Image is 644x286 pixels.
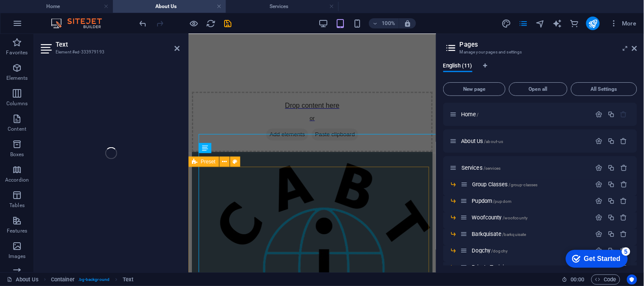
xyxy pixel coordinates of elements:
[7,275,39,285] a: Click to cancel selection. Double-click to open Pages
[586,17,600,30] button: publish
[509,182,538,187] span: /group-classes
[123,95,170,107] span: Paste clipboard
[470,264,591,270] div: Private Training/private-training
[512,265,542,270] span: /private-training
[569,18,579,28] button: commerce
[535,19,545,28] i: Navigator
[503,216,529,220] span: /woofcounty
[621,181,628,188] div: Remove
[223,19,233,28] i: Save (Ctrl+S)
[138,18,148,28] button: undo
[552,18,562,28] button: text_generator
[189,18,199,28] button: Click here to leave preview mode and continue editing
[78,95,120,107] span: Add elements
[447,87,502,92] span: New page
[470,248,591,253] div: Dogchy/dogchy
[443,82,506,96] button: New page
[588,19,598,28] i: Publish
[459,112,591,117] div: Home/
[627,275,637,285] button: Usercentrics
[621,230,628,238] div: Remove
[595,275,616,285] span: Code
[470,182,591,187] div: Group Classes/group-classes
[201,159,216,164] span: Preset
[472,214,528,221] span: Click to open page
[78,275,110,285] span: . bg-background
[608,214,615,221] div: Duplicate
[492,249,508,253] span: /dogchy
[596,137,603,145] div: Settings
[461,165,501,171] span: Services
[470,198,591,204] div: Pupdom/pupdom
[621,137,628,145] div: Remove
[3,58,244,118] div: Drop content here
[460,41,637,48] h2: Pages
[206,19,216,28] i: Reload page
[513,87,564,92] span: Open all
[552,19,562,28] i: AI Writer
[503,232,527,237] span: /barkquisate
[459,138,591,144] div: About Us/about-us
[501,19,511,28] i: Design (Ctrl+Alt+Y)
[6,100,28,107] p: Columns
[443,63,637,79] div: Language Tabs
[571,275,584,285] span: 00 00
[484,139,503,144] span: /about-us
[472,231,526,237] span: Click to open page
[577,276,578,283] span: :
[509,82,568,96] button: Open all
[223,18,233,28] button: save
[443,61,472,73] span: English (11)
[461,138,503,144] span: About Us
[138,19,148,28] i: Undo: Change text (Ctrl+Z)
[621,111,628,118] div: The startpage cannot be deleted
[8,253,26,260] p: Images
[596,164,603,171] div: Settings
[608,137,615,145] div: Duplicate
[493,199,512,204] span: /pupdom
[575,87,633,92] span: All Settings
[501,18,512,28] button: design
[8,126,26,132] p: Content
[596,230,603,238] div: Settings
[596,181,603,188] div: Settings
[6,49,28,56] p: Favorites
[621,214,628,221] div: Remove
[51,275,75,285] span: Click to select. Double-click to edit
[470,215,591,220] div: Woofcounty/woofcounty
[123,275,133,285] span: Click to select. Double-click to edit
[571,82,637,96] button: All Settings
[206,18,216,28] button: reload
[25,9,62,17] div: Get Started
[7,227,27,234] p: Features
[461,111,479,118] span: Click to open page
[484,166,501,171] span: /services
[607,17,640,30] button: More
[49,18,112,28] img: Editor Logo
[7,4,69,22] div: Get Started 5 items remaining, 0% complete
[535,18,546,28] button: navigator
[404,20,411,27] i: On resize automatically adjust zoom level to fit chosen device.
[226,2,339,11] h4: Services
[3,58,244,118] a: Drop content hereorAdd elementsPaste clipboard
[608,181,615,188] div: Duplicate
[63,2,71,10] div: 5
[51,275,134,285] nav: breadcrumb
[113,2,226,11] h4: About Us
[608,197,615,205] div: Duplicate
[596,111,603,118] div: Settings
[382,18,395,28] h6: 100%
[5,177,29,183] p: Accordion
[9,202,25,209] p: Tables
[472,181,538,188] span: Click to open page
[608,111,615,118] div: Duplicate
[10,151,24,158] p: Boxes
[608,230,615,238] div: Duplicate
[518,18,529,28] button: pages
[472,247,508,254] span: Click to open page
[472,198,512,204] span: Click to open page
[460,48,620,56] h3: Manage your pages and settings
[621,164,628,171] div: Remove
[470,231,591,237] div: Barkquisate/barkquisate
[591,275,620,285] button: Code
